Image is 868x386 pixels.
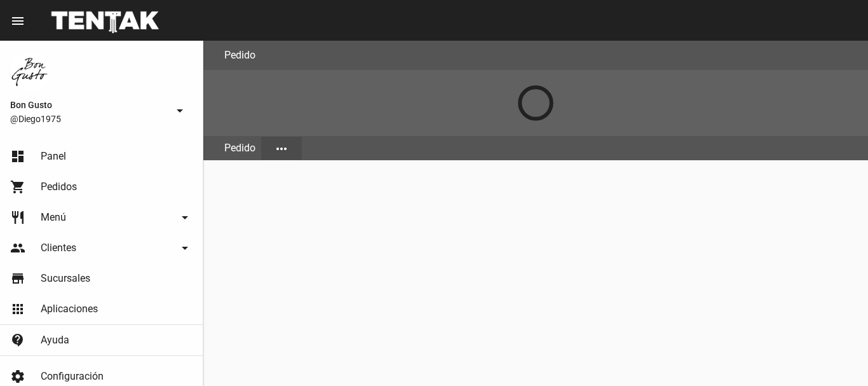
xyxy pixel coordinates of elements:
h3: Pedido [224,46,255,64]
mat-icon: arrow_drop_down [177,240,193,256]
mat-icon: contact_support [10,333,25,348]
span: @Diego1975 [10,113,167,125]
div: Pedido [219,136,261,160]
mat-icon: apps [10,301,25,317]
mat-icon: store [10,271,25,286]
span: Configuración [41,370,104,383]
mat-icon: more_horiz [274,141,289,156]
span: Sucursales [41,272,90,285]
span: Ayuda [41,334,69,347]
span: Pedidos [41,181,77,193]
span: Clientes [41,242,76,254]
mat-icon: arrow_drop_down [177,210,193,225]
span: Menú [41,211,66,224]
mat-icon: shopping_cart [10,179,25,195]
button: Elegir sección [261,137,302,160]
span: Aplicaciones [41,303,98,315]
span: Panel [41,150,66,163]
mat-icon: settings [10,369,25,384]
mat-icon: restaurant [10,210,25,225]
mat-icon: menu [10,13,25,29]
span: Bon Gusto [10,97,167,113]
mat-icon: arrow_drop_down [172,103,187,118]
mat-icon: people [10,240,25,256]
img: 8570adf9-ca52-4367-b116-ae09c64cf26e.jpg [10,51,51,92]
mat-icon: dashboard [10,149,25,164]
